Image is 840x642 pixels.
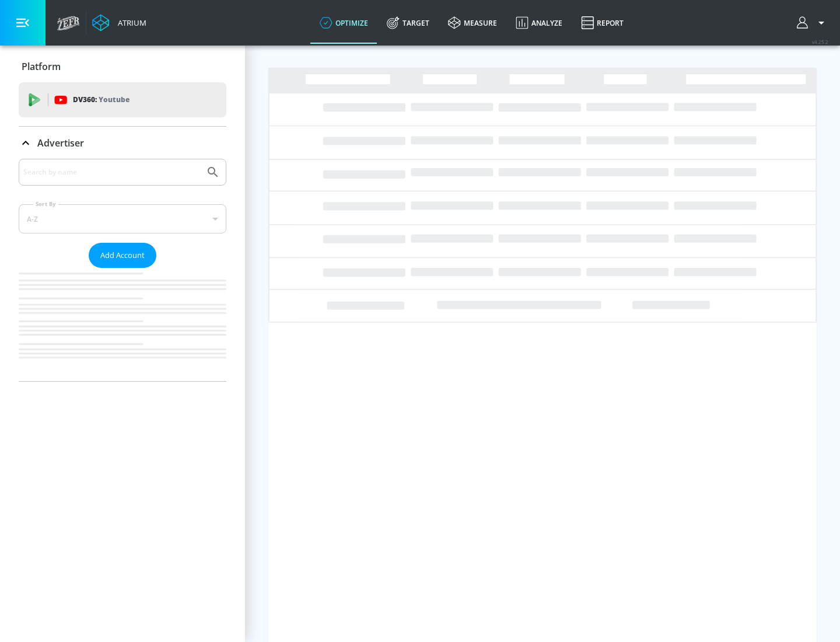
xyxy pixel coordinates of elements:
div: Advertiser [19,127,226,159]
p: Youtube [99,93,129,106]
a: optimize [310,2,377,44]
div: Atrium [113,18,146,28]
span: v 4.25.2 [812,39,828,45]
a: Atrium [92,14,146,32]
div: Platform [19,50,226,83]
button: Add Account [89,243,156,268]
a: Analyze [506,2,572,44]
nav: list of Advertiser [19,268,226,381]
a: Report [572,2,633,44]
span: Add Account [100,249,145,262]
input: Search by name [23,165,200,180]
div: DV360: Youtube [19,82,226,117]
div: Advertiser [19,159,226,381]
label: Sort By [33,200,58,208]
a: measure [439,2,506,44]
a: Target [377,2,439,44]
p: DV360: [73,93,129,106]
p: Advertiser [37,137,84,149]
div: A-Z [19,204,226,233]
p: Platform [22,60,61,73]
